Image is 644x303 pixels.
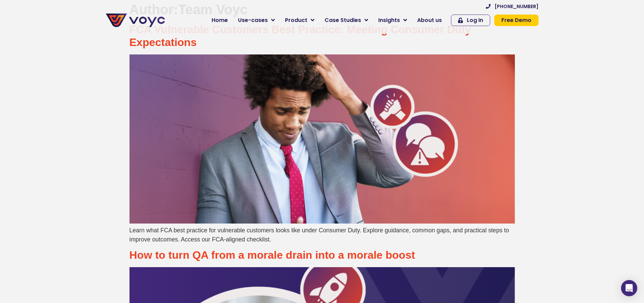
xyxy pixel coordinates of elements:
[486,4,539,9] a: [PHONE_NUMBER]
[280,14,319,27] a: Product
[285,16,307,24] span: Product
[621,280,637,296] div: Open Intercom Messenger
[417,16,442,24] span: About us
[325,16,361,24] span: Case Studies
[378,16,400,24] span: Insights
[106,14,165,27] img: voyc-full-logo
[207,14,233,27] a: Home
[494,15,539,26] a: Free Demo
[212,16,228,24] span: Home
[495,4,539,9] span: [PHONE_NUMBER]
[501,18,531,23] span: Free Demo
[412,14,447,27] a: About us
[233,14,280,27] a: Use-cases
[467,18,483,23] span: Log In
[319,14,373,27] a: Case Studies
[373,14,412,27] a: Insights
[129,226,515,244] p: Learn what FCA best practice for vulnerable customers looks like under Consumer Duty. Explore gui...
[238,16,268,24] span: Use-cases
[129,23,471,48] a: FCA Vulnerable Customers Best Practice: Meeting Consumer Duty Expectations
[451,15,490,26] a: Log In
[129,249,415,261] a: How to turn QA from a morale drain into a morale boost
